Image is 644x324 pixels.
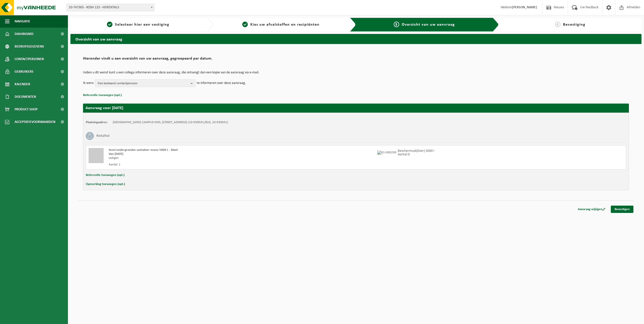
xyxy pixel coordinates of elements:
button: Referentie toevoegen (opt.) [83,92,122,99]
h2: Hieronder vindt u een overzicht van uw aanvraag, gegroepeerd per datum. [83,57,629,63]
button: Opmerking toevoegen (opt.) [86,181,125,188]
a: 1Selecteer hier een vestiging [73,22,203,28]
p: te informeren over deze aanvraag. [197,79,246,87]
button: Kies bestaand contactpersoon [95,79,195,87]
span: Dashboard [15,28,33,40]
span: Acceptatievoorwaarden [15,116,55,128]
span: 3 [394,22,399,27]
span: 10-747365 - KOSH 123 - HERENTALS [66,4,154,11]
span: Bevestiging [563,23,585,27]
span: Kalender [15,78,30,90]
p: Indien u dit wenst kunt u een collega informeren over deze aanvraag, die ontvangt dan een kopie v... [83,71,629,74]
strong: [PERSON_NAME] [512,6,537,9]
div: Aantal: 1 [109,163,376,167]
a: Aanvraag wijzigen [574,206,609,213]
h3: Restafval [96,132,109,140]
span: Kies bestaand contactpersoon [98,80,189,87]
span: 1 [107,22,112,27]
span: Semi-ondergrondse container mono 5000 L - klant [109,148,178,152]
a: 2Kies uw afvalstoffen en recipiënten [216,22,346,28]
p: Beschermzak(liner) 5000 l [398,149,434,153]
span: Contactpersonen [15,53,44,65]
span: 4 [555,22,560,27]
span: Product Shop [15,103,37,116]
span: Kies uw afvalstoffen en recipiënten [250,23,319,27]
td: [GEOGRAPHIC_DATA] CAMPUS KMS, [STREET_ADDRESS] (10-939041/BUS, 10-939041) [113,120,228,124]
span: Selecteer hier een vestiging [115,23,169,27]
strong: 1 [408,153,410,156]
strong: Aanvraag voor [DATE] [86,106,123,110]
span: 2 [242,22,248,27]
span: Navigatie [15,15,30,28]
button: Referentie toevoegen (opt.) [86,172,125,178]
span: 10-747365 - KOSH 123 - HERENTALS [67,4,154,11]
span: Gebruikers [15,65,33,78]
span: Bedrijfsgegevens [15,40,44,53]
a: Bevestigen [611,206,633,213]
strong: Van [DATE] [109,152,123,156]
span: Documenten [15,90,36,103]
p: Ik wens [83,79,94,87]
p: Aantal: [398,153,434,156]
strong: Plaatsingsadres: [86,121,108,124]
div: Ledigen [109,156,376,160]
span: Overzicht van uw aanvraag [402,23,455,27]
h2: Overzicht van uw aanvraag [70,34,641,44]
img: 01-000299 [377,151,396,155]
